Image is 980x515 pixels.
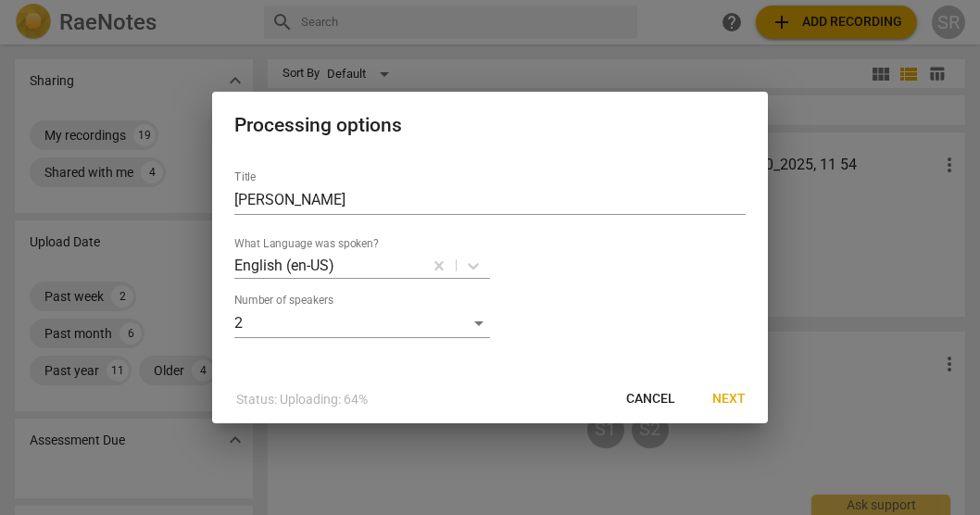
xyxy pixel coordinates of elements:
span: Next [712,390,746,408]
span: Cancel [626,390,675,408]
button: Next [697,383,760,416]
label: What Language was spoken? [234,238,379,249]
button: Cancel [611,383,690,416]
p: Status: Uploading: 64% [236,390,368,409]
label: Number of speakers [234,295,333,306]
label: Title [234,171,256,182]
h2: Processing options [234,114,746,137]
div: 2 [234,308,490,338]
p: English (en-US) [234,255,334,276]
